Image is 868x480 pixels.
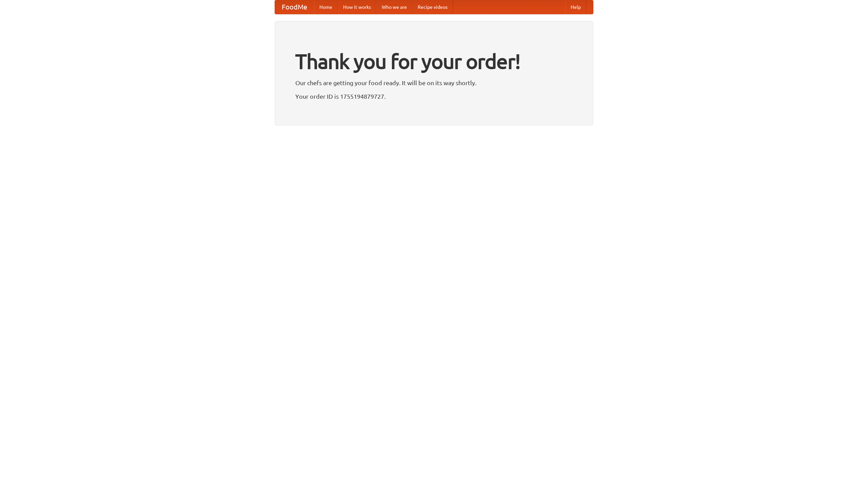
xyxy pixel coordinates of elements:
a: Recipe videos [412,0,453,14]
a: How it works [338,0,376,14]
h1: Thank you for your order! [295,45,573,78]
a: Help [565,0,586,14]
p: Our chefs are getting your food ready. It will be on its way shortly. [295,78,573,88]
p: Your order ID is 1755194879727. [295,91,573,101]
a: Home [314,0,338,14]
a: Who we are [376,0,412,14]
a: FoodMe [275,0,314,14]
